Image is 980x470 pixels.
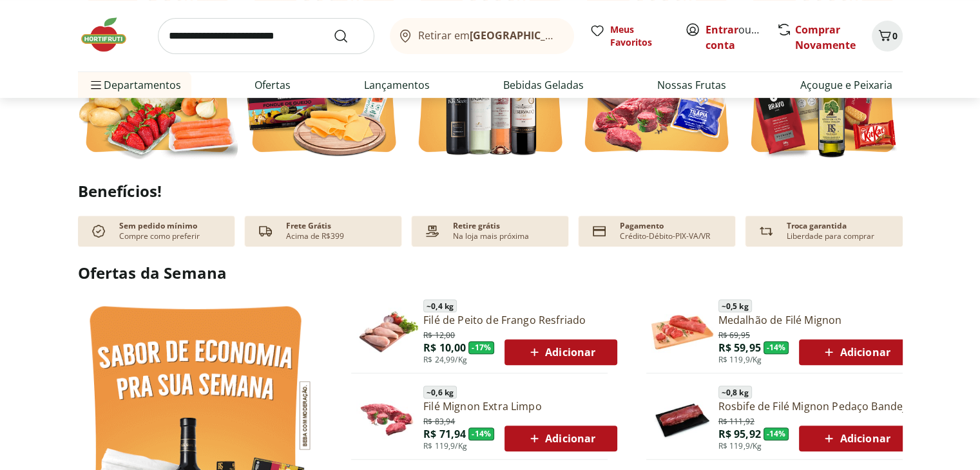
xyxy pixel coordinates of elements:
[333,28,364,44] button: Submit Search
[504,339,617,365] button: Adicionar
[423,399,617,413] a: Filé Mignon Extra Limpo
[764,428,789,440] span: - 14 %
[718,313,912,327] a: Medalhão de Filé Mignon
[526,431,595,446] span: Adicionar
[423,299,457,312] span: ~ 0,4 kg
[718,414,754,427] span: R$ 111,92
[589,221,610,241] img: card
[787,231,874,241] p: Liberdade para comprar
[799,339,912,365] button: Adicionar
[423,441,467,451] span: R$ 119,9/Kg
[453,221,500,231] p: Retire grátis
[88,221,109,241] img: check
[423,328,455,341] span: R$ 12,00
[503,77,584,93] a: Bebidas Geladas
[423,355,467,365] span: R$ 24,99/Kg
[356,388,418,449] img: Filé Mignon Extra Limpo
[468,428,494,440] span: - 14 %
[78,182,903,200] h2: Benefícios!
[423,414,455,427] span: R$ 83,94
[423,341,466,355] span: R$ 10,00
[718,399,912,413] a: Rosbife de Filé Mignon Pedaço Bandeja
[651,388,713,449] img: Principal
[718,386,752,399] span: ~ 0,8 kg
[718,427,761,441] span: R$ 95,92
[718,441,762,451] span: R$ 119,9/Kg
[657,77,726,93] a: Nossas Frutas
[423,427,466,441] span: R$ 71,94
[718,341,761,355] span: R$ 59,95
[800,77,892,93] a: Açougue e Peixaria
[718,355,762,365] span: R$ 119,9/Kg
[756,221,776,241] img: Devolução
[787,221,847,231] p: Troca garantida
[821,344,890,360] span: Adicionar
[504,426,617,451] button: Adicionar
[764,341,789,354] span: - 14 %
[620,221,664,231] p: Pagamento
[390,18,574,54] button: Retirar em[GEOGRAPHIC_DATA]/[GEOGRAPHIC_DATA]
[468,341,494,354] span: - 17 %
[88,70,181,100] span: Departamentos
[119,221,197,231] p: Sem pedido mínimo
[423,313,617,327] a: Filé de Peito de Frango Resfriado
[423,386,457,399] span: ~ 0,6 kg
[78,15,142,54] img: Hortifruti
[610,23,669,49] span: Meus Favoritos
[795,23,856,52] a: Comprar Novamente
[418,30,561,41] span: Retirar em
[872,21,903,52] button: Carrinho
[286,231,344,241] p: Acima de R$399
[821,431,890,446] span: Adicionar
[706,23,738,37] a: Entrar
[620,231,710,241] p: Crédito-Débito-PIX-VA/VR
[78,262,903,284] h2: Ofertas da Semana
[706,22,763,53] span: ou
[453,231,529,241] p: Na loja mais próxima
[799,426,912,451] button: Adicionar
[255,221,276,241] img: truck
[470,28,687,42] b: [GEOGRAPHIC_DATA]/[GEOGRAPHIC_DATA]
[255,77,291,93] a: Ofertas
[718,328,750,341] span: R$ 69,95
[706,23,776,52] a: Criar conta
[422,221,443,241] img: payment
[356,301,418,363] img: Filé de Peito de Frango Resfriado
[119,231,200,241] p: Compre como preferir
[364,77,430,93] a: Lançamentos
[158,18,374,54] input: search
[88,70,104,100] button: Menu
[526,344,595,360] span: Adicionar
[286,221,331,231] p: Frete Grátis
[590,23,669,49] a: Meus Favoritos
[718,299,752,312] span: ~ 0,5 kg
[892,30,898,42] span: 0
